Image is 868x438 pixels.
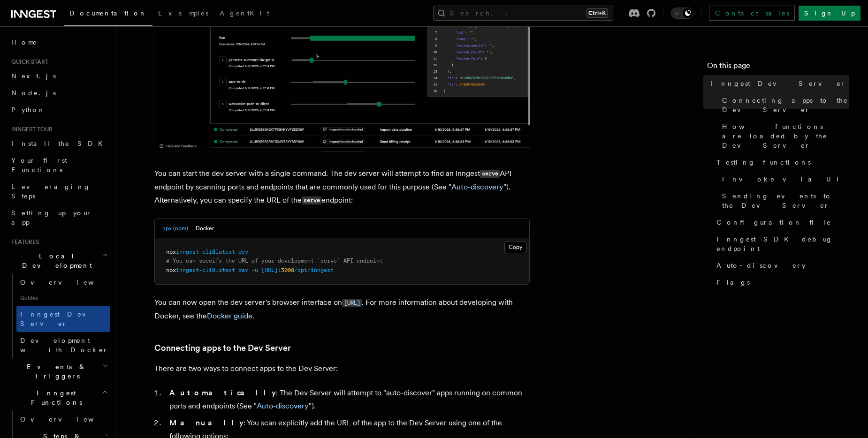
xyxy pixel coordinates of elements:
[169,388,276,397] strong: Automatically
[16,411,110,428] a: Overview
[8,251,102,270] span: Local Development
[169,418,244,427] strong: Manually
[713,231,849,257] a: Inngest SDK debug endpoint
[671,8,693,19] button: Toggle dark mode
[8,204,110,231] a: Setting up your app
[152,3,214,25] a: Examples
[716,234,849,253] span: Inngest SDK debug endpoint
[586,8,608,18] kbd: Ctrl+K
[20,415,117,423] span: Overview
[718,92,849,118] a: Connecting apps to the Dev Server
[11,183,91,200] span: Leveraging Steps
[294,267,334,273] span: /api/inngest
[8,126,53,133] span: Inngest tour
[716,218,831,227] span: Configuration file
[504,241,526,253] button: Copy
[8,68,110,84] a: Next.js
[342,298,362,307] a: [URL]
[154,362,530,375] p: There are two ways to connect apps to the Dev Server:
[196,219,214,238] button: Docker
[158,9,208,17] span: Examples
[207,311,252,320] a: Docker guide
[8,358,110,385] button: Events & Triggers
[8,101,110,118] a: Python
[451,182,503,191] a: Auto-discovery
[167,386,530,413] li: : The Dev Server will attempt to "auto-discover" apps running on common ports and endpoints (See ...
[11,38,38,47] span: Home
[16,274,110,291] a: Overview
[69,9,147,17] span: Documentation
[176,249,235,255] span: inngest-cli@latest
[11,209,92,226] span: Setting up your app
[707,60,849,75] h4: On this page
[261,267,281,273] span: [URL]:
[8,248,110,274] button: Local Development
[8,238,39,246] span: Features
[711,79,846,88] span: Inngest Dev Server
[257,401,309,410] a: Auto-discovery
[154,341,291,355] a: Connecting apps to the Dev Server
[8,58,48,66] span: Quick start
[718,171,849,188] a: Invoke via UI
[709,6,795,21] a: Contact sales
[64,3,152,26] a: Documentation
[11,106,46,113] span: Python
[176,267,235,273] span: inngest-cli@latest
[716,278,750,287] span: Flags
[251,267,258,273] span: -u
[214,3,275,25] a: AgentKit
[707,75,849,92] a: Inngest Dev Server
[154,167,530,207] p: You can start the dev server with a single command. The dev server will attempt to find an Innges...
[722,96,849,114] span: Connecting apps to the Dev Server
[713,274,849,291] a: Flags
[16,306,110,332] a: Inngest Dev Server
[166,249,176,255] span: npx
[20,337,108,354] span: Development with Docker
[8,178,110,204] a: Leveraging Steps
[166,257,383,264] span: # You can specify the URL of your development `serve` API endpoint
[722,191,849,210] span: Sending events to the Dev Server
[799,6,860,21] a: Sign Up
[716,158,811,167] span: Testing functions
[718,118,849,154] a: How functions are loaded by the Dev Server
[722,122,849,150] span: How functions are loaded by the Dev Server
[342,299,362,307] code: [URL]
[722,174,847,184] span: Invoke via UI
[11,72,56,80] span: Next.js
[16,291,110,306] span: Guides
[16,332,110,358] a: Development with Docker
[8,274,110,358] div: Local Development
[8,385,110,411] button: Inngest Functions
[713,257,849,274] a: Auto-discovery
[302,196,321,204] code: serve
[8,152,110,178] a: Your first Functions
[154,296,530,323] p: You can now open the dev server's browser interface on . For more information about developing wi...
[238,249,248,255] span: dev
[8,34,110,51] a: Home
[716,261,806,270] span: Auto-discovery
[433,6,613,21] button: Search...Ctrl+K
[480,170,500,178] code: serve
[713,214,849,231] a: Configuration file
[718,188,849,214] a: Sending events to the Dev Server
[162,219,188,238] button: npx (npm)
[11,157,67,174] span: Your first Functions
[8,84,110,101] a: Node.js
[20,279,117,286] span: Overview
[8,388,101,407] span: Inngest Functions
[281,267,294,273] span: 3000
[713,154,849,171] a: Testing functions
[8,135,110,152] a: Install the SDK
[166,267,176,273] span: npx
[8,362,102,381] span: Events & Triggers
[11,89,56,97] span: Node.js
[220,9,269,17] span: AgentKit
[11,140,108,147] span: Install the SDK
[20,310,100,327] span: Inngest Dev Server
[238,267,248,273] span: dev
